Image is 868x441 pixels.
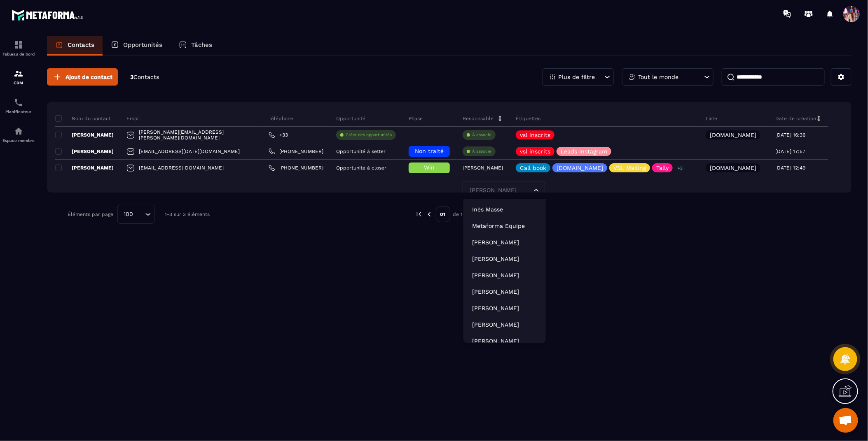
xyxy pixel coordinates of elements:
p: [DOMAIN_NAME] [710,132,756,138]
img: scheduler [14,97,23,107]
span: Non traité [415,148,444,154]
p: Tally [656,165,669,171]
p: Tout le monde [638,74,678,80]
a: Opportunités [103,36,171,56]
p: Nom du contact [55,115,111,122]
span: 100 [121,210,136,219]
p: 3 [130,73,159,81]
p: Planificateur [2,109,35,114]
p: Date de création [775,115,816,122]
p: Terry Deplanque [472,271,537,279]
p: [PERSON_NAME] [463,165,503,171]
p: de 1 [453,211,463,218]
p: [PERSON_NAME] [55,165,114,171]
button: Ajout de contact [47,68,118,86]
p: Kathy Monteiro [472,288,537,296]
p: vsl inscrits [520,149,550,154]
p: VSL Mailing [613,165,646,171]
p: [DOMAIN_NAME] [557,165,603,171]
p: Marjorie Falempin [472,238,537,246]
p: [DOMAIN_NAME] [710,165,756,171]
img: formation [14,69,23,79]
p: Contacts [68,41,94,49]
a: Tâches [171,36,220,56]
p: 1-3 sur 3 éléments [165,211,210,217]
p: Email [126,115,140,122]
div: Ouvrir le chat [833,408,858,433]
p: Créer des opportunités [346,132,392,138]
p: Liste [706,115,717,122]
p: Metaforma Equipe [472,222,537,230]
input: Search for option [468,186,531,195]
p: Opportunités [123,41,162,49]
a: [PHONE_NUMBER] [269,148,323,155]
img: automations [14,126,23,136]
a: +33 [269,132,288,138]
img: logo [12,7,86,23]
img: formation [14,40,23,50]
p: Opportunité [336,115,365,122]
a: formationformationCRM [2,63,35,91]
p: Anne-Laure Duporge [472,337,537,345]
p: +3 [675,164,686,172]
p: Opportunité à setter [336,149,386,154]
a: Contacts [47,36,103,56]
p: Robin Pontoise [472,255,537,263]
img: prev [426,211,433,218]
p: [PERSON_NAME] [55,148,114,155]
p: À associe [472,149,491,154]
p: [DATE] 17:57 [775,149,805,154]
p: À associe [472,132,491,138]
img: prev [415,211,423,218]
p: [PERSON_NAME] [55,132,114,138]
p: Éléments par page [68,211,113,217]
p: vsl inscrits [520,132,550,138]
p: Étiquettes [516,115,540,122]
a: automationsautomationsEspace membre [2,120,35,149]
p: Espace membre [2,138,35,143]
span: Win [424,164,435,171]
p: Inès Masse [472,205,537,214]
a: formationformationTableau de bord [2,34,35,63]
p: Téléphone [269,115,293,122]
p: 01 [436,207,450,222]
p: Leads Instagram [561,149,607,154]
p: Opportunité à closer [336,165,386,171]
p: CRM [2,81,35,85]
span: Contacts [133,74,159,80]
p: Camille Equilbec [472,320,537,329]
input: Search for option [136,210,143,219]
p: Responsable [463,115,494,122]
a: [PHONE_NUMBER] [269,165,323,171]
a: schedulerschedulerPlanificateur [2,91,35,120]
div: Search for option [463,181,545,200]
p: Call book [520,165,546,171]
p: Tableau de bord [2,52,35,56]
p: Phase [409,115,423,122]
p: [DATE] 16:36 [775,132,805,138]
p: Aurore Loizeau [472,304,537,312]
p: [DATE] 12:49 [775,165,805,171]
div: Search for option [117,205,154,224]
p: Plus de filtre [558,74,595,80]
span: Ajout de contact [66,73,112,81]
p: Tâches [191,41,212,49]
